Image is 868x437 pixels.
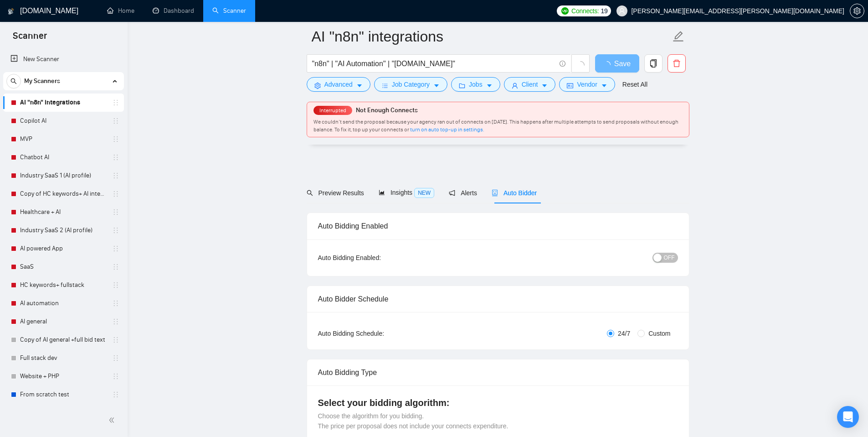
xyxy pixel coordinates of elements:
[379,189,385,196] span: area-chart
[112,172,119,179] span: holder
[673,31,684,42] span: edit
[317,107,349,114] span: Interrupted
[112,245,119,252] span: holder
[112,373,119,380] span: holder
[318,359,678,385] div: Auto Bidding Type
[382,82,388,89] span: bars
[601,82,607,89] span: caret-down
[112,117,119,125] span: holder
[20,331,107,349] a: Copy of AI general +full bid text
[20,239,107,258] a: AI powered App
[603,61,614,68] span: loading
[664,253,675,263] span: OFF
[20,130,107,148] a: MVP
[645,328,674,338] span: Custom
[112,208,119,216] span: holder
[8,4,14,19] img: logo
[392,79,430,89] span: Job Category
[24,72,60,90] span: My Scanners
[20,221,107,239] a: Industry SaaS 2 (AI profile)
[112,263,119,271] span: holder
[313,119,678,133] span: We couldn’t send the proposal because your agency ran out of connects on [DATE]. This happens aft...
[307,189,364,197] span: Preview Results
[379,189,434,196] span: Insights
[318,253,438,263] div: Auto Bidding Enabled:
[112,227,119,234] span: holder
[619,8,625,14] span: user
[324,79,353,89] span: Advanced
[522,79,538,89] span: Client
[614,328,634,338] span: 24/7
[644,54,663,73] button: copy
[112,318,119,325] span: holder
[492,190,498,196] span: robot
[112,190,119,198] span: holder
[318,213,678,239] div: Auto Bidding Enabled
[567,82,573,89] span: idcard
[622,79,647,89] a: Reset All
[512,82,518,89] span: user
[595,54,639,73] button: Save
[504,77,556,92] button: userClientcaret-down
[20,367,107,385] a: Website + PHP
[20,349,107,367] a: Full stack dev
[850,4,864,18] button: setting
[318,396,678,409] h4: Select your bidding algorithm:
[561,7,569,15] img: upwork-logo.png
[469,79,483,89] span: Jobs
[7,78,21,84] span: search
[112,300,119,307] span: holder
[356,106,418,114] span: Not Enough Connects
[850,7,864,15] a: setting
[668,59,685,68] span: delete
[153,7,194,15] a: dashboardDashboard
[314,82,321,89] span: setting
[107,7,134,15] a: homeHome
[560,61,565,67] span: info-circle
[112,281,119,289] span: holder
[20,276,107,294] a: HC keywords+ fullstack
[356,82,363,89] span: caret-down
[449,189,477,197] span: Alerts
[559,77,615,92] button: idcardVendorcaret-down
[3,72,124,422] li: My Scanners
[6,74,21,88] button: search
[20,112,107,130] a: Copilot AI
[20,94,107,112] a: AI "n8n" integrations
[212,7,246,15] a: searchScanner
[449,190,455,196] span: notification
[112,391,119,398] span: holder
[20,185,107,203] a: Copy of HC keywords+ AI integration
[318,328,438,338] div: Auto Bidding Schedule:
[20,312,107,331] a: AI general
[486,82,493,89] span: caret-down
[614,58,631,69] span: Save
[20,294,107,312] a: AI automation
[10,50,117,68] a: New Scanner
[451,77,500,92] button: folderJobscaret-down
[307,190,313,196] span: search
[374,77,447,92] button: barsJob Categorycaret-down
[20,203,107,221] a: Healthcare + AI
[668,54,686,73] button: delete
[318,286,678,312] div: Auto Bidder Schedule
[112,354,119,362] span: holder
[5,29,54,48] span: Scanner
[112,336,119,343] span: holder
[541,82,548,89] span: caret-down
[318,412,508,430] span: Choose the algorithm for you bidding. The price per proposal does not include your connects expen...
[576,61,585,69] span: loading
[20,385,107,404] a: From scratch test
[492,189,537,197] span: Auto Bidder
[3,50,124,68] li: New Scanner
[20,258,107,276] a: SaaS
[414,188,434,198] span: NEW
[108,416,118,425] span: double-left
[850,7,864,15] span: setting
[571,6,599,16] span: Connects:
[410,126,484,133] a: turn on auto top-up in settings.
[645,59,662,68] span: copy
[312,58,555,69] input: Search Freelance Jobs...
[20,148,107,166] a: Chatbot AI
[112,154,119,161] span: holder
